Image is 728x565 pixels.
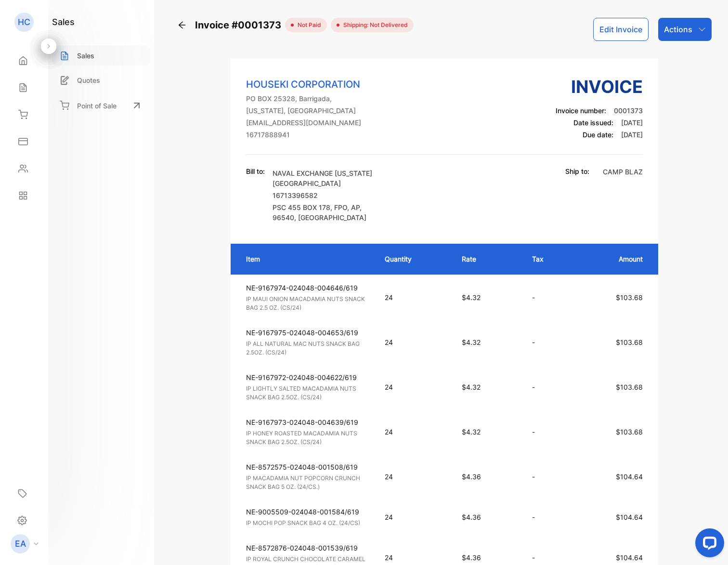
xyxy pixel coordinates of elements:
p: PO BOX 25328, Barrigada, [246,93,361,104]
h3: Invoice [556,74,643,100]
p: IP ALL NATURAL MAC NUTS SNACK BAG 2.5OZ. (CS/24) [246,340,367,357]
span: $104.64 [616,553,643,562]
p: Sales [77,51,94,61]
span: $104.64 [616,473,643,481]
p: 16713396582 [273,190,383,200]
span: Due date: [583,131,613,139]
a: Quotes [52,70,150,90]
span: $4.32 [462,338,481,346]
span: $103.68 [616,293,643,302]
p: IP LIGHTLY SALTED MACADAMIA NUTS SNACK BAG 2.5OZ. (CS/24) [246,384,367,402]
p: HOUSEKI CORPORATION [246,77,361,92]
p: Item [246,254,365,264]
span: $4.36 [462,513,481,521]
p: 24 [385,427,442,437]
span: $4.32 [462,428,481,436]
span: [DATE] [621,118,643,127]
span: Date issued: [573,118,613,127]
span: $4.36 [462,553,481,562]
p: EA [15,538,26,550]
a: Sales [52,46,150,66]
span: $4.36 [462,473,481,481]
span: $4.32 [462,383,481,391]
p: 24 [385,552,442,563]
span: PSC 455 BOX 178 [273,203,330,211]
p: Bill to: [246,166,265,176]
p: Quotes [77,75,100,85]
p: IP HONEY ROASTED MACADAMIA NUTS SNACK BAG 2.5OZ. (CS/24) [246,429,367,447]
p: [EMAIL_ADDRESS][DOMAIN_NAME] [246,118,361,128]
span: Invoice #0001373 [195,18,285,32]
p: IP MAUI ONION MACADAMIA NUTS SNACK BAG 2.5 OZ. (CS/24) [246,295,367,312]
p: - [532,472,564,482]
span: CAMP BLAZ [603,168,643,176]
p: NE-8572876-024048-001539/619 [246,543,367,553]
p: - [532,512,564,522]
p: - [532,337,564,347]
p: - [532,552,564,563]
p: IP MOCHI POP SNACK BAG 4 OZ. (24/CS) [246,519,367,527]
p: [US_STATE], [GEOGRAPHIC_DATA] [246,105,361,116]
button: Actions [658,18,712,41]
span: $103.68 [616,383,643,391]
span: $104.64 [616,513,643,521]
p: 24 [385,337,442,347]
span: , FPO, AP [330,203,360,211]
p: - [532,382,564,392]
span: 0001373 [614,106,643,115]
a: Point of Sale [52,95,150,116]
button: Edit Invoice [593,18,649,41]
p: - [532,427,564,437]
span: Shipping: Not Delivered [339,21,408,29]
p: Ship to: [565,166,589,176]
p: HC [18,16,30,28]
p: Point of Sale [77,101,117,111]
span: [DATE] [621,131,643,139]
p: NE-9167973-024048-004639/619 [246,417,367,427]
span: not paid [294,21,321,29]
span: $4.32 [462,293,481,302]
p: NE-9167972-024048-004622/619 [246,372,367,382]
span: $103.68 [616,338,643,346]
p: 24 [385,472,442,482]
p: Actions [664,24,692,35]
h1: sales [52,15,75,28]
p: NE-9167974-024048-004646/619 [246,283,367,293]
p: NAVAL EXCHANGE [US_STATE][GEOGRAPHIC_DATA] [273,168,383,188]
p: NE-8572575-024048-001508/619 [246,462,367,472]
p: NE-9005509-024048-001584/619 [246,507,367,517]
span: $103.68 [616,428,643,436]
p: Amount [584,254,643,264]
p: IP MACADAMIA NUT POPCORN CRUNCH SNACK BAG 5 OZ. (24/CS.) [246,474,367,491]
p: 24 [385,292,442,302]
p: NE-9167975-024048-004653/619 [246,328,367,338]
span: Invoice number: [556,106,606,115]
p: Tax [532,254,564,264]
span: , [GEOGRAPHIC_DATA] [294,213,366,222]
p: 24 [385,512,442,522]
p: 16717888941 [246,130,361,140]
p: 24 [385,382,442,392]
p: Rate [462,254,512,264]
p: Quantity [385,254,442,264]
p: - [532,292,564,302]
iframe: LiveChat chat widget [688,525,728,565]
